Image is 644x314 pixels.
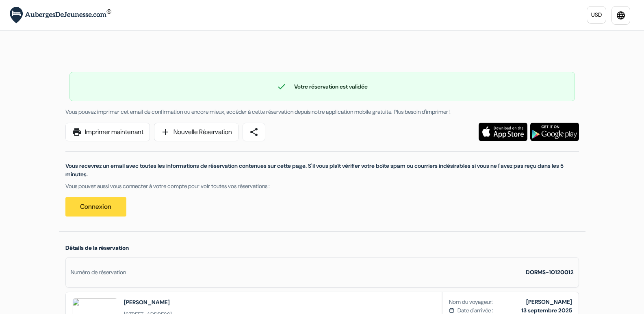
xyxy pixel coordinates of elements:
div: Votre réservation est validée [70,82,575,91]
p: Vous recevrez un email avec toutes les informations de réservation contenues sur cette page. S'il... [65,162,579,179]
span: add [160,127,170,137]
span: Nom du voyageur: [449,298,493,306]
div: Numéro de réservation [71,268,126,277]
a: USD [587,6,606,24]
span: Détails de la réservation [65,244,129,251]
span: check [277,82,286,91]
a: Connexion [65,197,126,217]
a: printImprimer maintenant [65,123,150,141]
span: Vous pouvez imprimer cet email de confirmation ou encore mieux, accéder à cette réservation depui... [65,108,451,115]
a: addNouvelle Réservation [154,123,239,141]
img: Téléchargez l'application gratuite [530,123,579,141]
h2: [PERSON_NAME] [124,298,172,306]
a: share [243,123,265,141]
b: 13 septembre 2025 [521,307,572,314]
b: [PERSON_NAME] [526,298,572,305]
img: AubergesDeJeunesse.com [10,7,111,24]
strong: DORMS-10120012 [526,269,574,276]
span: print [72,127,82,137]
span: share [249,127,259,137]
img: Téléchargez l'application gratuite [479,123,527,141]
i: language [616,11,626,20]
p: Vous pouvez aussi vous connecter à votre compte pour voir toutes vos réservations : [65,182,579,191]
a: language [611,6,630,25]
